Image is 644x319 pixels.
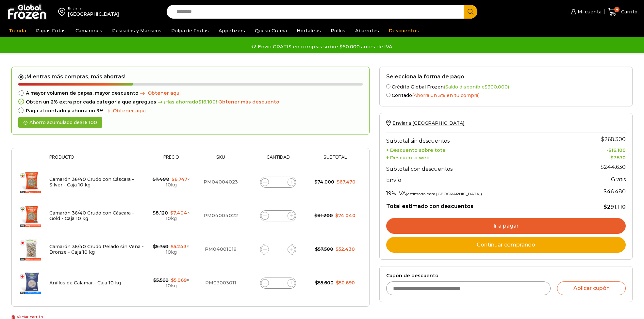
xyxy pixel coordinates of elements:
div: [GEOGRAPHIC_DATA] [68,11,119,17]
td: - [572,153,626,161]
a: Mi cuenta [569,5,601,18]
a: Appetizers [215,24,248,37]
span: $ [80,120,83,125]
span: $ [601,164,604,170]
th: 19% IVA [386,185,572,198]
span: $ [608,147,611,153]
a: Queso Crema [252,24,290,37]
bdi: 52.430 [336,246,355,252]
th: Precio [147,155,195,165]
div: Paga al contado y ahorra un 3% [18,108,363,114]
span: Carrito [619,8,637,15]
bdi: 5.750 [153,244,168,249]
span: $ [603,188,607,195]
input: Product quantity [273,245,283,254]
span: 4 [614,7,619,12]
th: Subtotal sin descuentos [386,133,572,146]
span: $ [171,244,173,249]
bdi: 16.100 [198,99,216,105]
a: Tienda [6,24,29,37]
bdi: 16.100 [608,147,626,153]
h2: Selecciona la forma de pago [386,73,626,80]
bdi: 291.110 [603,204,626,210]
a: Pescados y Mariscos [109,24,165,37]
input: Product quantity [273,178,283,187]
span: Obtener aqui [113,108,146,114]
bdi: 5.560 [153,277,169,283]
th: Total estimado con descuentos [386,198,572,211]
div: Enviar a [68,6,119,11]
label: Contado [386,91,626,98]
span: Obtener aqui [148,90,181,96]
bdi: 74.000 [314,179,334,185]
span: $ [153,244,156,249]
input: Crédito Global Frozen(Saldo disponible$300.000) [386,84,390,88]
th: Subtotal con descuentos [386,161,572,174]
bdi: 55.600 [315,280,334,286]
a: Pollos [327,24,349,37]
a: Anillos de Calamar - Caja 10 kg [49,280,121,286]
span: ¡Has ahorrado ! [156,99,217,105]
a: Obtener más descuento [218,99,279,105]
input: Product quantity [273,211,283,220]
th: Sku [195,155,246,165]
span: Enviar a [GEOGRAPHIC_DATA] [392,120,464,126]
span: $ [337,179,339,185]
th: Envío [386,174,572,185]
bdi: 5.243 [171,244,187,249]
th: Producto [46,155,147,165]
span: 46.480 [603,188,626,195]
span: $ [170,210,173,216]
td: - [572,146,626,153]
bdi: 81.200 [314,213,333,218]
button: Aplicar cupón [557,281,626,295]
bdi: 50.690 [336,280,355,286]
a: Continuar comprando [386,237,626,253]
span: $ [314,179,317,185]
a: Pulpa de Frutas [168,24,212,37]
h2: ¡Mientras más compras, más ahorras! [18,73,363,80]
td: PM04001019 [195,232,246,266]
span: Obtener más descuento [218,99,279,105]
a: Camarón 36/40 Crudo con Cáscara - Silver - Caja 10 kg [49,176,134,188]
bdi: 268.300 [601,136,626,142]
a: Ir a pagar [386,218,626,234]
a: Obtener aqui [139,90,181,96]
span: Mi cuenta [576,8,602,15]
td: × 10kg [147,165,195,199]
a: Abarrotes [352,24,382,37]
span: $ [153,176,156,182]
bdi: 8.120 [153,210,168,216]
bdi: 244.630 [601,164,626,170]
span: $ [172,176,174,182]
th: Subtotal [310,155,359,165]
a: Camarón 36/40 Crudo Pelado sin Vena - Bronze - Caja 10 kg [49,244,144,255]
span: $ [603,204,607,210]
input: Product quantity [273,279,283,288]
td: PM04004023 [195,165,246,199]
bdi: 16.100 [80,120,97,125]
span: (Saldo disponible ) [444,84,509,90]
th: + Descuento web [386,153,572,161]
button: Search button [464,5,477,19]
span: $ [610,155,613,161]
td: PM04004022 [195,199,246,232]
bdi: 7.400 [153,176,169,182]
bdi: 6.747 [172,176,187,182]
span: $ [315,246,318,252]
input: Contado(Ahorra un 3% en tu compra) [386,93,390,97]
a: Hortalizas [293,24,324,37]
span: $ [314,213,317,218]
img: address-field-icon.svg [58,6,68,17]
span: $ [601,136,604,142]
th: Cantidad [246,155,310,165]
bdi: 57.500 [315,246,333,252]
bdi: 67.470 [337,179,355,185]
span: $ [336,280,339,286]
label: Crédito Global Frozen [386,83,626,90]
a: Papas Fritas [33,24,69,37]
td: × 10kg [147,199,195,232]
span: $ [315,280,318,286]
td: × 10kg [147,266,195,300]
bdi: 300.000 [485,84,508,90]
